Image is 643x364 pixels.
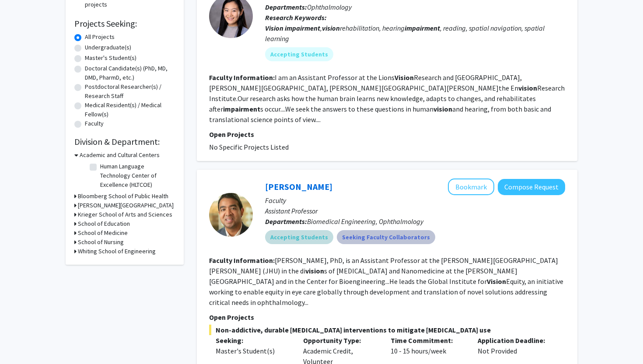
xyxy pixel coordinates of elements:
[209,73,275,82] b: Faculty Information:
[78,228,128,238] h3: School of Medicine
[307,3,352,11] span: Ophthalmology
[78,210,172,219] h3: Krieger School of Arts and Sciences
[209,325,565,335] span: Non-addictive, durable [MEDICAL_DATA] interventions to mitigate [MEDICAL_DATA] use
[7,325,37,357] iframe: Chat
[78,192,168,201] h3: Bloomberg School of Public Health
[265,195,565,206] p: Faculty
[216,346,290,356] div: Master's Student(s)
[78,238,124,247] h3: School of Nursing
[209,256,275,265] b: Faculty Information:
[216,335,290,346] p: Seeking:
[265,47,333,61] mat-chip: Accepting Students
[85,82,175,101] label: Postdoctoral Researcher(s) / Research Staff
[74,18,175,29] h2: Projects Seeking:
[78,219,130,228] h3: School of Education
[265,13,327,22] b: Research Keywords:
[100,162,173,189] label: Human Language Technology Center of Excellence (HLTCOE)
[85,32,115,42] label: All Projects
[78,247,156,256] h3: Whiting School of Engineering
[209,256,563,307] fg-read-more: [PERSON_NAME], PhD, is an Assistant Professor at the [PERSON_NAME][GEOGRAPHIC_DATA][PERSON_NAME] ...
[223,105,260,113] b: impairment
[209,312,565,322] p: Open Projects
[285,24,320,32] b: impairment
[85,53,136,63] label: Master's Student(s)
[85,43,131,52] label: Undergraduate(s)
[405,24,440,32] b: impairment
[80,150,160,160] h3: Academic and Cultural Centers
[85,101,175,119] label: Medical Resident(s) / Medical Fellow(s)
[265,23,565,44] div: , rehabilitation, hearing , reading, spatial navigation, spatial learning
[265,217,307,226] b: Departments:
[395,73,414,82] b: Vision
[391,335,465,346] p: Time Commitment:
[265,206,565,216] p: Assistant Professor
[448,178,494,195] button: Add Kunal Parikh to Bookmarks
[74,136,175,147] h2: Division & Department:
[322,24,340,32] b: vision
[303,335,377,346] p: Opportunity Type:
[209,129,565,140] p: Open Projects
[265,24,283,32] b: Vision
[265,3,307,11] b: Departments:
[305,266,324,275] b: vision
[85,119,104,128] label: Faculty
[265,181,332,192] a: [PERSON_NAME]
[78,201,174,210] h3: [PERSON_NAME][GEOGRAPHIC_DATA]
[209,143,289,151] span: No Specific Projects Listed
[307,217,423,226] span: Biomedical Engineering, Ophthalmology
[518,84,537,92] b: vision
[498,179,565,195] button: Compose Request to Kunal Parikh
[337,230,435,244] mat-chip: Seeking Faculty Collaborators
[85,64,175,82] label: Doctoral Candidate(s) (PhD, MD, DMD, PharmD, etc.)
[209,73,565,124] fg-read-more: I am an Assistant Professor at the Lions Research and [GEOGRAPHIC_DATA], [PERSON_NAME][GEOGRAPHIC...
[487,277,506,286] b: Vision
[478,335,552,346] p: Application Deadline:
[265,230,333,244] mat-chip: Accepting Students
[433,105,452,113] b: vision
